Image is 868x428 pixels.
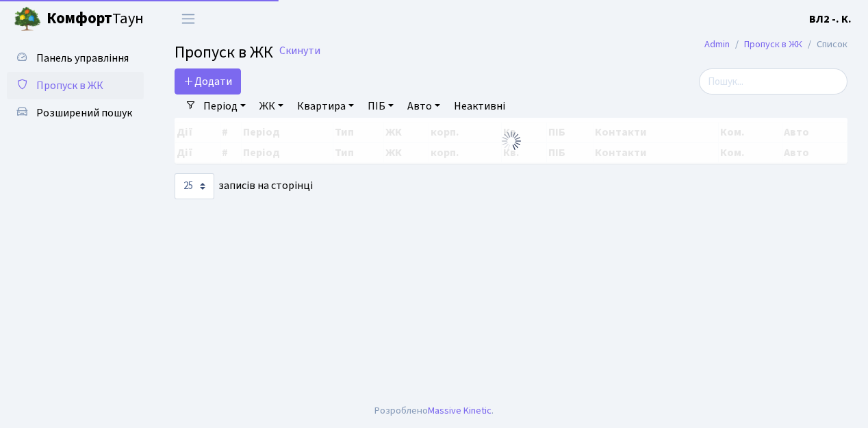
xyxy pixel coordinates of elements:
span: Розширений пошук [36,105,132,121]
a: Пропуск в ЖК [7,72,144,99]
a: Квартира [292,95,359,118]
img: Обробка... [500,130,522,152]
b: Комфорт [47,8,112,29]
a: Admin [704,37,730,51]
input: Пошук... [699,68,847,95]
a: Massive Kinetic [428,403,492,418]
a: Період [198,95,251,118]
img: logo.png [14,5,41,33]
a: Авто [402,95,446,118]
nav: breadcrumb [684,30,868,59]
li: Список [802,37,847,52]
span: Пропуск в ЖК [36,78,103,93]
a: ПІБ [362,95,399,118]
label: записів на сторінці [175,173,313,199]
select: записів на сторінці [175,173,214,199]
span: Пропуск в ЖК [175,40,273,64]
a: Неактивні [448,95,511,118]
span: Таун [47,8,144,31]
a: Пропуск в ЖК [744,37,802,51]
span: Панель управління [36,51,129,66]
b: ВЛ2 -. К. [809,12,852,27]
button: Переключити навігацію [171,8,205,30]
a: Панель управління [7,45,144,72]
a: ВЛ2 -. К. [809,11,852,27]
a: Додати [175,68,241,95]
span: Додати [183,74,232,89]
a: Розширений пошук [7,99,144,127]
div: Розроблено . [374,403,494,418]
a: Скинути [279,45,320,58]
a: ЖК [254,95,289,118]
